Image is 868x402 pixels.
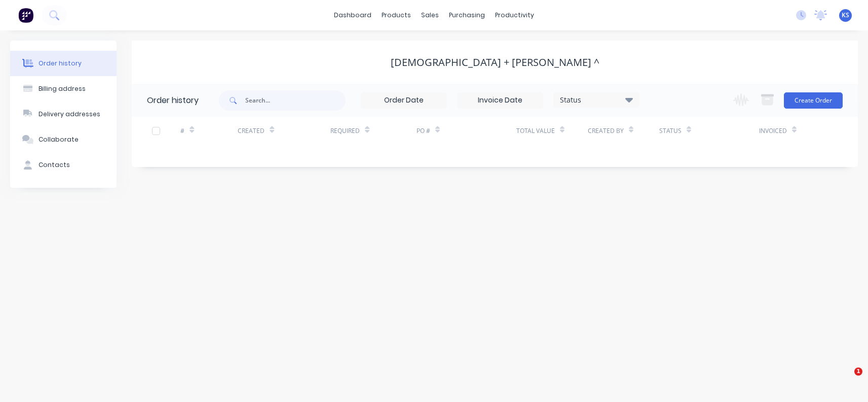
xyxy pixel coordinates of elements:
[238,117,330,145] div: Created
[784,92,843,109] button: Create Order
[588,117,659,145] div: Created By
[39,110,100,119] div: Delivery addresses
[490,8,539,23] div: productivity
[329,8,376,23] a: dashboard
[759,126,787,136] div: Invoiced
[39,59,82,68] div: Order history
[659,126,682,136] div: Status
[245,90,346,111] input: Search...
[516,126,555,136] div: Total Value
[330,126,360,136] div: Required
[444,8,490,23] div: purchasing
[180,126,184,136] div: #
[417,117,516,145] div: PO #
[39,135,79,144] div: Collaborate
[416,8,444,23] div: sales
[238,126,265,136] div: Created
[834,367,858,392] iframe: Intercom live chat
[391,56,599,69] div: [DEMOGRAPHIC_DATA] + [PERSON_NAME] ^
[18,8,33,23] img: Factory
[417,126,430,136] div: PO #
[39,84,86,93] div: Billing address
[39,160,70,170] div: Contacts
[10,102,117,127] button: Delivery addresses
[842,11,849,20] span: KS
[759,117,816,145] div: Invoiced
[147,94,199,107] div: Order history
[361,93,446,108] input: Order Date
[659,117,759,145] div: Status
[554,94,639,106] div: Status
[854,367,862,376] span: 1
[180,117,238,145] div: #
[376,8,416,23] div: products
[10,76,117,102] button: Billing address
[10,152,117,178] button: Contacts
[330,117,416,145] div: Required
[458,93,543,108] input: Invoice Date
[10,51,117,76] button: Order history
[588,126,624,136] div: Created By
[516,117,588,145] div: Total Value
[10,127,117,152] button: Collaborate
